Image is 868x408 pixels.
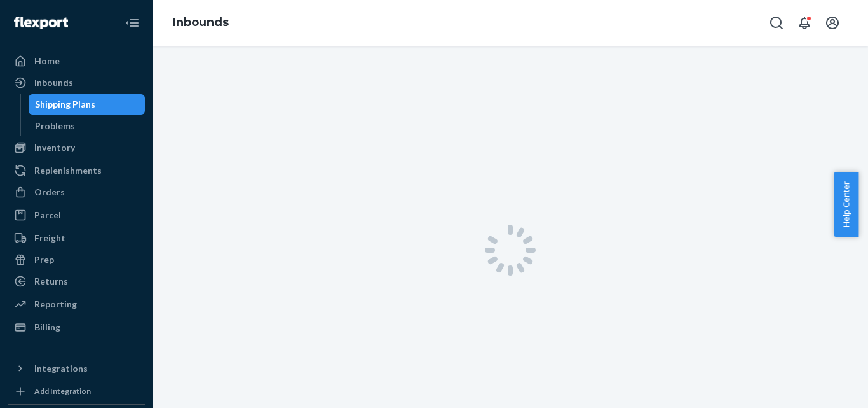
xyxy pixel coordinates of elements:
[792,10,817,36] button: Open notifications
[8,384,145,399] a: Add Integration
[34,253,54,266] div: Prep
[8,358,145,379] button: Integrations
[8,73,145,93] a: Inbounds
[34,186,65,199] div: Orders
[8,250,145,270] a: Prep
[34,55,60,67] div: Home
[163,4,239,41] ol: breadcrumbs
[8,160,145,181] a: Replenishments
[119,10,145,36] button: Close Navigation
[34,275,68,288] div: Returns
[8,271,145,292] a: Returns
[34,141,75,154] div: Inventory
[35,98,95,111] div: Shipping Plans
[834,172,858,237] button: Help Center
[29,116,146,136] a: Problems
[8,137,145,158] a: Inventory
[8,228,145,248] a: Freight
[8,294,145,314] a: Reporting
[29,94,146,115] a: Shipping Plans
[34,298,77,311] div: Reporting
[34,321,60,334] div: Billing
[14,17,68,29] img: Flexport logo
[34,209,61,222] div: Parcel
[34,232,65,244] div: Freight
[8,205,145,225] a: Parcel
[764,10,789,36] button: Open Search Box
[34,76,73,89] div: Inbounds
[34,164,102,177] div: Replenishments
[35,120,75,132] div: Problems
[8,182,145,202] a: Orders
[820,10,845,36] button: Open account menu
[34,362,88,375] div: Integrations
[8,317,145,337] a: Billing
[34,386,91,397] div: Add Integration
[173,15,229,29] a: Inbounds
[8,51,145,71] a: Home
